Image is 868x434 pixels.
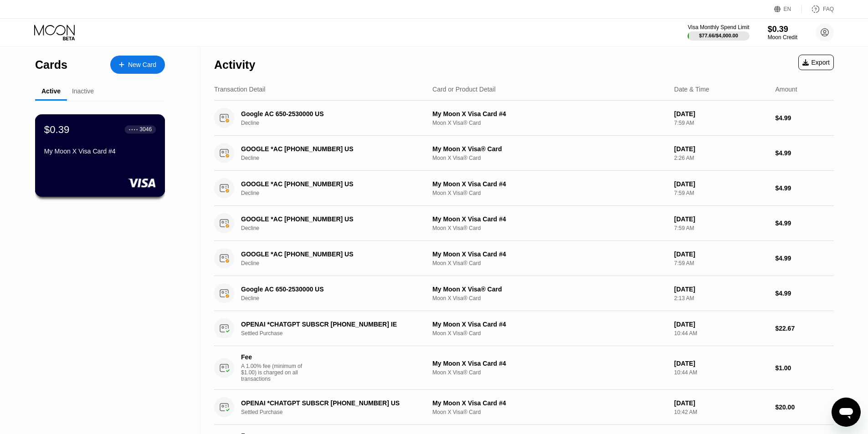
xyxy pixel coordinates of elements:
div: Google AC 650-2530000 US [241,110,418,117]
div: Export [798,55,834,70]
div: OPENAI *CHATGPT SUBSCR [PHONE_NUMBER] USSettled PurchaseMy Moon X Visa Card #4Moon X Visa® Card[D... [214,390,834,425]
div: My Moon X Visa Card #4 [432,360,667,367]
div: 2:13 AM [674,295,768,301]
div: OPENAI *CHATGPT SUBSCR [PHONE_NUMBER] IESettled PurchaseMy Moon X Visa Card #4Moon X Visa® Card[D... [214,311,834,346]
div: Amount [775,86,797,93]
div: [DATE] [674,145,768,153]
div: Decline [241,225,431,231]
div: New Card [110,56,165,74]
div: 10:44 AM [674,330,768,337]
div: Date & Time [674,86,709,93]
div: Card or Product Detail [432,86,496,93]
div: GOOGLE *AC [PHONE_NUMBER] USDeclineMy Moon X Visa Card #4Moon X Visa® Card[DATE]7:59 AM$4.99 [214,241,834,276]
div: $4.99 [775,220,834,227]
div: OPENAI *CHATGPT SUBSCR [PHONE_NUMBER] IE [241,321,418,328]
div: GOOGLE *AC [PHONE_NUMBER] US [241,145,418,153]
div: Decline [241,190,431,196]
div: $1.00 [775,364,834,372]
div: $0.39 [44,123,70,135]
div: My Moon X Visa Card #4 [432,110,667,117]
div: FAQ [802,5,834,14]
div: Export [802,59,830,66]
div: Moon X Visa® Card [432,190,667,196]
div: $4.99 [775,255,834,262]
div: 2:26 AM [674,155,768,161]
div: 10:42 AM [674,409,768,415]
div: [DATE] [674,399,768,407]
div: GOOGLE *AC [PHONE_NUMBER] US [241,250,418,258]
div: Inactive [72,87,94,95]
div: Moon X Visa® Card [432,409,667,415]
div: My Moon X Visa Card #4 [44,148,156,155]
div: Settled Purchase [241,330,431,337]
div: $4.99 [775,290,834,297]
div: EN [784,6,791,12]
div: FeeA 1.00% fee (minimum of $1.00) is charged on all transactionsMy Moon X Visa Card #4Moon X Visa... [214,346,834,390]
div: Cards [35,58,67,71]
div: GOOGLE *AC [PHONE_NUMBER] USDeclineMy Moon X Visa® CardMoon X Visa® Card[DATE]2:26 AM$4.99 [214,136,834,171]
div: $4.99 [775,114,834,122]
div: Transaction Detail [214,86,265,93]
div: My Moon X Visa Card #4 [432,399,667,407]
iframe: Button to launch messaging window [832,398,861,427]
div: ● ● ● ● [129,128,138,131]
div: Moon X Visa® Card [432,330,667,337]
div: 7:59 AM [674,190,768,196]
div: Decline [241,260,431,266]
div: 7:59 AM [674,120,768,126]
div: My Moon X Visa® Card [432,286,667,293]
div: $4.99 [775,184,834,192]
div: Moon X Visa® Card [432,295,667,301]
div: A 1.00% fee (minimum of $1.00) is charged on all transactions [241,363,309,382]
div: Moon Credit [768,34,797,41]
div: Moon X Visa® Card [432,225,667,231]
div: New Card [128,61,156,69]
div: $0.39● ● ● ●3046My Moon X Visa Card #4 [36,115,164,196]
div: Activity [214,58,255,71]
div: Moon X Visa® Card [432,155,667,161]
div: My Moon X Visa Card #4 [432,250,667,258]
div: $20.00 [775,403,834,411]
div: GOOGLE *AC [PHONE_NUMBER] US [241,180,418,188]
div: 10:44 AM [674,369,768,376]
div: $0.39Moon Credit [768,25,797,41]
div: [DATE] [674,250,768,258]
div: 3046 [139,126,152,133]
div: [DATE] [674,180,768,188]
div: EN [774,5,802,14]
div: My Moon X Visa Card #4 [432,215,667,223]
div: [DATE] [674,286,768,293]
div: [DATE] [674,321,768,328]
div: Active [41,87,61,95]
div: Moon X Visa® Card [432,260,667,266]
div: Fee [241,353,305,361]
div: OPENAI *CHATGPT SUBSCR [PHONE_NUMBER] US [241,399,418,407]
div: Moon X Visa® Card [432,120,667,126]
div: GOOGLE *AC [PHONE_NUMBER] USDeclineMy Moon X Visa Card #4Moon X Visa® Card[DATE]7:59 AM$4.99 [214,206,834,241]
div: 7:59 AM [674,225,768,231]
div: Decline [241,155,431,161]
div: $77.66 / $4,000.00 [699,33,738,38]
div: Decline [241,120,431,126]
div: Visa Monthly Spend Limit [688,24,749,31]
div: $4.99 [775,149,834,157]
div: $0.39 [768,25,797,34]
div: Visa Monthly Spend Limit$77.66/$4,000.00 [688,24,749,41]
div: FAQ [823,6,834,12]
div: My Moon X Visa® Card [432,145,667,153]
div: [DATE] [674,110,768,117]
div: Settled Purchase [241,409,431,415]
div: [DATE] [674,360,768,367]
div: Moon X Visa® Card [432,369,667,376]
div: My Moon X Visa Card #4 [432,180,667,188]
div: Google AC 650-2530000 USDeclineMy Moon X Visa Card #4Moon X Visa® Card[DATE]7:59 AM$4.99 [214,101,834,136]
div: 7:59 AM [674,260,768,266]
div: Decline [241,295,431,301]
div: Google AC 650-2530000 USDeclineMy Moon X Visa® CardMoon X Visa® Card[DATE]2:13 AM$4.99 [214,276,834,311]
div: [DATE] [674,215,768,223]
div: My Moon X Visa Card #4 [432,321,667,328]
div: $22.67 [775,325,834,332]
div: GOOGLE *AC [PHONE_NUMBER] US [241,215,418,223]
